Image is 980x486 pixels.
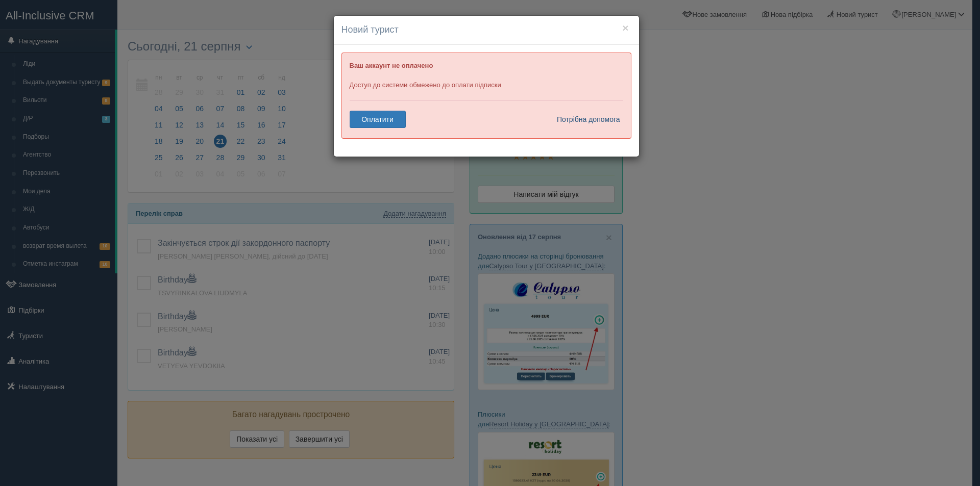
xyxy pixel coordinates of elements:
a: Оплатити [350,111,406,128]
a: Потрібна допомога [550,111,621,128]
button: × [622,22,628,33]
b: Ваш аккаунт не оплачено [350,62,433,69]
div: Доступ до системи обмежено до оплати підписки [341,53,631,139]
h4: Новий турист [341,23,631,37]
